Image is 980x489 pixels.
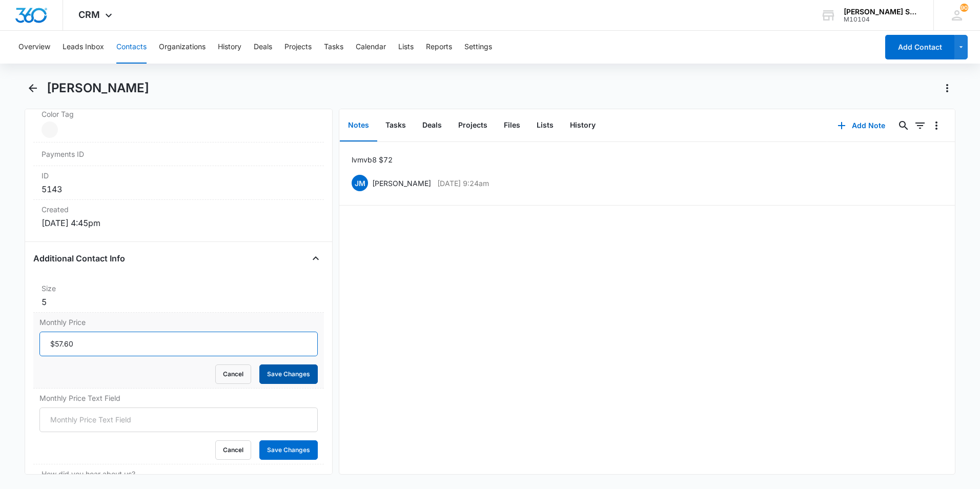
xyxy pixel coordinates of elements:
button: Save Changes [259,440,318,460]
button: Back [25,80,40,96]
dt: Created [42,204,316,215]
dt: Payments ID [42,149,110,159]
button: Reports [426,31,452,64]
label: Monthly Price [39,317,318,328]
p: lvm vb8 $72 [352,154,393,165]
button: Overflow Menu [928,117,945,134]
div: Payments ID [33,142,324,166]
button: Projects [284,31,312,64]
button: Save Changes [259,364,318,384]
label: Color Tag [42,109,316,119]
dd: 5143 [42,183,316,195]
button: History [562,110,604,141]
p: [DATE] 9:24am [437,178,489,189]
button: Add Contact [885,35,954,59]
button: Tasks [377,110,414,141]
label: How did you hear about us? [42,468,316,479]
div: notifications count [960,4,968,12]
div: account id [844,16,918,23]
button: Tasks [324,31,343,64]
button: Files [496,110,528,141]
div: ID5143 [33,166,324,200]
button: Settings [464,31,492,64]
button: Filters [912,117,928,134]
button: Deals [254,31,272,64]
input: Monthly Price Text Field [39,407,318,432]
button: Close [308,250,324,267]
button: Organizations [159,31,206,64]
span: 90 [960,4,968,12]
button: Notes [340,110,377,141]
span: CRM [78,9,100,20]
div: account name [844,8,918,16]
dd: [DATE] 4:45pm [42,217,316,229]
button: Lists [528,110,562,141]
button: Actions [939,80,955,96]
button: Leads Inbox [63,31,104,64]
button: Cancel [215,364,251,384]
button: Deals [414,110,450,141]
button: Cancel [215,440,251,460]
h1: [PERSON_NAME] [47,80,149,96]
button: Projects [450,110,496,141]
h4: Additional Contact Info [33,252,125,264]
p: [PERSON_NAME] [372,178,431,189]
div: Created[DATE] 4:45pm [33,200,324,233]
button: Lists [398,31,414,64]
button: Calendar [356,31,386,64]
div: 5 [42,296,316,308]
label: Monthly Price Text Field [39,393,318,403]
button: Overview [18,31,50,64]
span: JM [352,175,368,191]
button: Add Note [827,113,895,138]
div: Size5 [33,279,324,313]
button: Contacts [116,31,147,64]
button: Search... [895,117,912,134]
dt: ID [42,170,316,181]
label: Size [42,283,316,294]
input: Monthly Price [39,332,318,356]
button: History [218,31,241,64]
div: Color Tag [33,105,324,142]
